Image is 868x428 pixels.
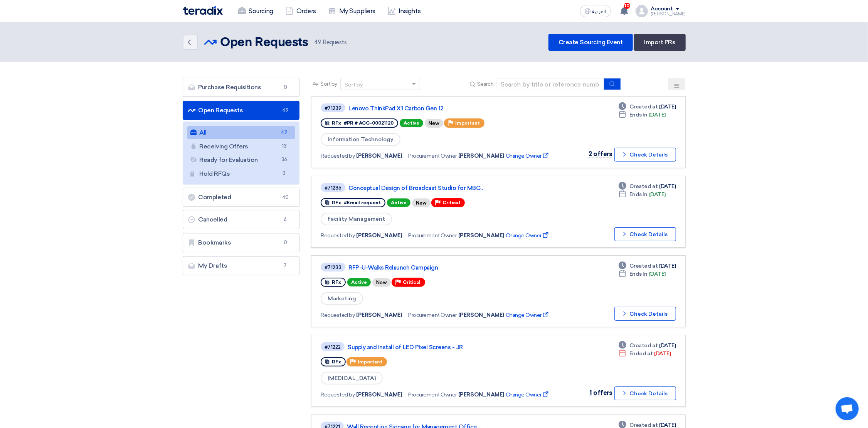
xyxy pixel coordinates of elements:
span: Change Owner [506,152,550,160]
input: Search by title or reference number [496,78,604,90]
span: Facility Management [321,213,392,225]
button: Check Details [614,386,676,400]
div: New [425,119,443,128]
span: [PERSON_NAME] [357,391,402,399]
button: العربية [580,5,611,17]
span: Marketing [321,292,363,305]
span: Active [400,119,423,127]
span: [PERSON_NAME] [458,231,504,240]
span: Active [387,198,410,207]
a: Hold RFQs [187,167,295,180]
span: 10 [624,3,630,9]
span: 6 [281,216,290,223]
a: My Drafts7 [183,256,300,275]
button: Check Details [614,227,676,241]
div: [DATE] [619,262,676,270]
div: [PERSON_NAME] [651,12,686,16]
span: Created at [629,103,658,111]
span: Created at [629,341,658,350]
span: #PR # ACC-00021120 [344,120,394,126]
span: 49 [314,39,321,46]
div: [DATE] [619,341,676,350]
span: Critical [403,280,421,285]
span: Active [347,278,371,286]
span: Ended at [629,350,653,358]
span: RFx [332,359,341,365]
span: Ends In [629,270,648,278]
span: [MEDICAL_DATA] [321,372,383,385]
span: Change Owner [506,311,550,319]
span: Important [455,120,480,126]
span: 3 [279,170,289,178]
span: Created at [629,262,658,270]
a: RFP-U-Walks Relaunch Campaign [348,264,541,271]
span: Critical [442,200,460,205]
span: Requests [314,38,347,47]
a: Bookmarks0 [183,233,300,252]
span: Procurement Owner [408,391,457,399]
button: Check Details [614,307,676,321]
span: Important [358,359,382,365]
a: Create Sourcing Event [548,34,633,51]
a: Import PRs [634,34,685,51]
span: Created at [629,182,658,190]
a: Ready for Evaluation [187,153,295,167]
a: Insights [382,3,427,20]
a: Conceptual Design of Broadcast Studio for MBC... [348,185,541,192]
span: Ends In [629,190,648,198]
span: [PERSON_NAME] [458,152,504,160]
div: [DATE] [619,190,666,198]
div: #71233 [325,265,341,270]
span: Sort by [320,80,337,88]
span: Change Owner [506,231,550,240]
a: Lenovo ThinkPad X1 Carbon Gen 12 [348,105,541,112]
h2: Open Requests [220,35,308,50]
span: Requested by [321,231,355,240]
span: RFx [332,120,341,126]
a: Receiving Offers [187,140,295,153]
div: [DATE] [619,350,671,358]
span: 7 [281,262,290,270]
span: 49 [281,107,290,114]
a: Open Requests49 [183,101,300,120]
span: Search [477,80,493,88]
div: #71222 [325,345,341,350]
span: [PERSON_NAME] [357,231,402,240]
span: Change Owner [506,391,550,399]
span: 0 [281,83,290,91]
div: Account [651,6,673,12]
span: Information Technology [321,133,400,146]
span: #Email request [344,200,381,205]
span: 49 [279,128,289,137]
span: Requested by [321,391,355,399]
div: [DATE] [619,182,676,190]
div: [DATE] [619,111,666,119]
span: Procurement Owner [408,311,457,319]
span: 40 [281,193,290,201]
span: RFx [332,280,341,285]
a: Cancelled6 [183,210,300,229]
span: العربية [592,9,606,14]
span: [PERSON_NAME] [357,311,402,319]
div: New [372,278,391,287]
span: 0 [281,239,290,246]
div: #71239 [325,106,341,111]
a: Open chat [836,397,859,420]
span: [PERSON_NAME] [357,152,402,160]
a: Orders [279,3,322,20]
a: All [187,126,295,139]
button: Check Details [614,148,676,162]
a: Supply and Install of LED Pixel Screens - JR [348,344,540,351]
span: Procurement Owner [408,231,457,240]
span: Procurement Owner [408,152,457,160]
span: 13 [279,142,289,150]
a: My Suppliers [322,3,382,20]
div: #71236 [325,185,341,190]
span: Requested by [321,152,355,160]
span: [PERSON_NAME] [458,391,504,399]
span: Requested by [321,311,355,319]
span: 2 offers [589,150,612,158]
span: 36 [279,156,289,164]
span: RFx [332,200,341,205]
div: [DATE] [619,103,676,111]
